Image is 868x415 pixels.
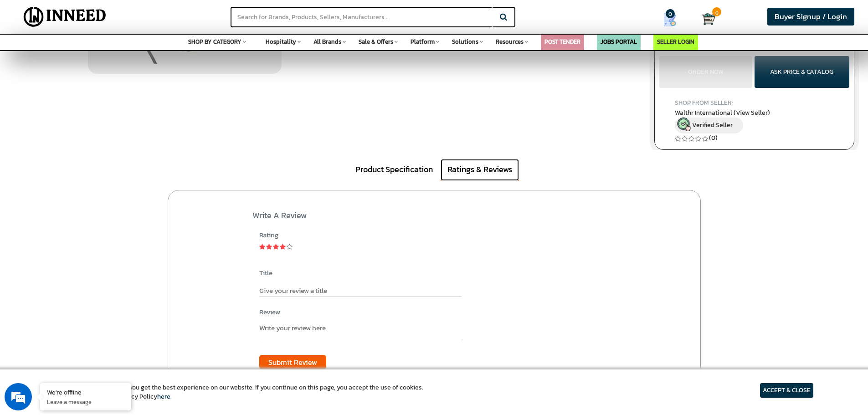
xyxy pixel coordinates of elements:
[157,392,170,401] a: here
[266,37,296,46] span: Hospitality
[657,37,694,46] a: SELLER LOGIN
[675,99,834,106] h4: SHOP FROM SELLER:
[702,9,710,29] a: Cart 0
[259,307,462,317] label: Review
[47,51,153,63] div: Leave a message
[760,383,813,398] article: ACCEPT & CLOSE
[709,133,718,143] a: (0)
[55,383,423,401] article: We use cookies to ensure you get the best experience on our website. If you continue on this page...
[259,355,326,369] button: Submit Review
[134,281,165,293] em: Submit
[645,9,702,30] a: my Quotes 0
[411,37,435,46] span: Platform
[702,12,715,26] img: Cart
[441,159,519,181] a: Ratings & Reviews
[349,159,440,180] a: Product Specification
[252,211,693,220] h2: Write a review
[775,11,847,22] span: Buyer Signup / Login
[313,37,341,46] span: All Brands
[359,37,393,46] span: Sale & Offers
[280,242,286,252] a: 4
[452,37,478,46] span: Solutions
[655,41,854,51] div: ADD TO
[712,7,721,16] span: 0
[677,118,691,131] img: inneed-verified-seller-icon.png
[692,120,733,130] span: Verified Seller
[188,37,241,46] span: SHOP BY CATEGORY
[496,37,524,46] span: Resources
[675,108,834,133] a: Walthr International (View Seller) Verified Seller
[666,9,675,18] span: 0
[47,388,124,396] div: We're offline
[266,242,272,252] a: 2
[259,242,266,252] a: 1
[755,56,849,88] button: ASK PRICE & CATALOG
[259,230,462,240] div: Rating
[544,37,580,46] a: POST TENDER
[47,398,124,406] p: Leave a message
[231,7,492,27] input: Search for Brands, Products, Sellers, Manufacturers...
[149,5,171,26] div: Minimize live chat window
[273,242,279,252] a: 3
[5,249,174,281] textarea: Type your message and click 'Submit'
[72,239,116,245] em: Driven by SalesIQ
[675,108,770,118] span: Walthr International (View Seller)
[767,8,854,26] a: Buyer Signup / Login
[601,37,637,46] a: JOBS PORTAL
[16,5,114,28] img: Inneed.Market
[663,13,677,26] img: Show My Quotes
[287,242,293,252] a: 5
[259,268,462,277] label: Title
[259,284,462,297] input: Give your review a title
[19,115,159,207] span: We are offline. Please leave us a message.
[63,239,69,245] img: salesiqlogo_leal7QplfZFryJ6FIlVepeu7OftD7mt8q6exU6-34PB8prfIgodN67KcxXM9Y7JQ_.png
[15,55,38,60] img: logo_Zg8I0qSkbAqR2WFHt3p6CTuqpyXMFPubPcD2OT02zFN43Cy9FUNNG3NEPhM_Q1qe_.png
